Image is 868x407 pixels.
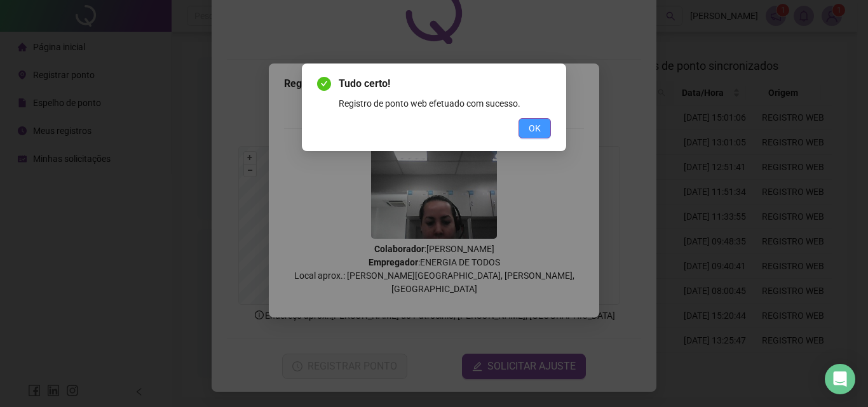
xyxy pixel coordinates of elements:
div: Open Intercom Messenger [825,364,855,394]
span: OK [529,121,541,135]
div: Registro de ponto web efetuado com sucesso. [339,97,551,110]
span: Tudo certo! [339,76,551,91]
span: check-circle [317,77,331,91]
button: OK [519,118,551,138]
